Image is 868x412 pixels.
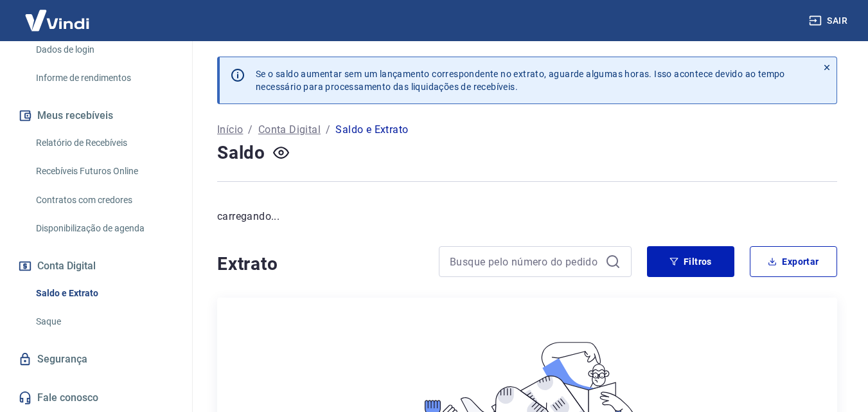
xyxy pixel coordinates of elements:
[647,246,734,277] button: Filtros
[335,122,408,138] p: Saldo e Extrato
[31,309,177,335] a: Saque
[806,9,853,33] button: Sair
[258,122,321,138] a: Conta Digital
[31,130,177,156] a: Relatório de Recebíveis
[217,122,243,138] a: Início
[217,251,423,277] h4: Extrato
[256,67,785,93] p: Se o saldo aumentar sem um lançamento correspondente no extrato, aguarde algumas horas. Isso acon...
[31,187,177,213] a: Contratos com credores
[217,140,265,166] h4: Saldo
[15,102,177,130] button: Meus recebíveis
[217,209,837,224] p: carregando...
[15,1,99,40] img: Vindi
[750,246,837,277] button: Exportar
[31,215,177,242] a: Disponibilização de agenda
[31,158,177,184] a: Recebíveis Futuros Online
[31,280,177,307] a: Saldo e Extrato
[31,65,177,91] a: Informe de rendimentos
[15,384,177,412] a: Fale conosco
[248,122,252,138] p: /
[326,122,330,138] p: /
[450,252,600,271] input: Busque pelo número do pedido
[15,252,177,280] button: Conta Digital
[15,345,177,373] a: Segurança
[31,37,177,63] a: Dados de login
